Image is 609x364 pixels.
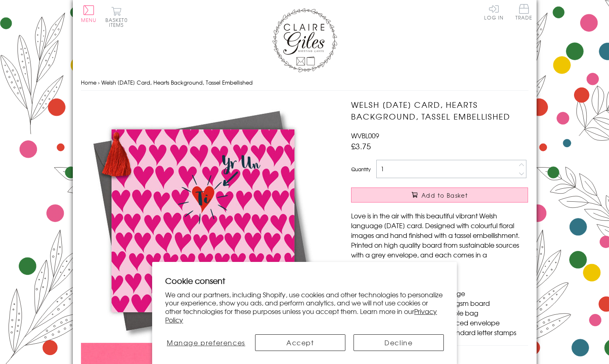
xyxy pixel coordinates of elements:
a: Privacy Policy [165,306,437,325]
span: £3.75 [351,140,371,152]
img: Claire Giles Greetings Cards [272,8,337,72]
button: Basket0 items [105,7,128,27]
p: Love is in the air with this beautiful vibrant Welsh language [DATE] card. Designed with colourfu... [351,211,528,269]
button: Manage preferences [165,334,247,351]
h1: Welsh [DATE] Card, Hearts Background, Tassel Embellished [351,99,528,122]
h2: Cookie consent [165,275,444,286]
nav: breadcrumbs [81,74,528,91]
span: Trade [515,4,533,20]
span: Manage preferences [167,338,245,347]
a: Home [81,78,96,86]
button: Accept [255,334,345,351]
span: Menu [81,16,97,24]
span: › [98,78,100,86]
span: 0 items [109,16,128,28]
a: Log In [484,4,504,20]
label: Quantity [351,166,371,173]
button: Decline [354,334,444,351]
img: Welsh Valentine's Day Card, Hearts Background, Tassel Embellished [81,99,325,343]
a: Trade [515,4,533,22]
button: Menu [81,5,97,22]
span: WVBL009 [351,131,379,140]
span: Add to Basket [421,191,468,199]
button: Add to Basket [351,187,528,203]
span: Welsh [DATE] Card, Hearts Background, Tassel Embellished [101,78,253,86]
p: We and our partners, including Shopify, use cookies and other technologies to personalize your ex... [165,290,444,324]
